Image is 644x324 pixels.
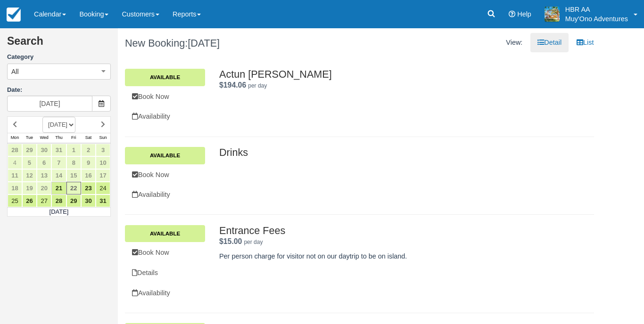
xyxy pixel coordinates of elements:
a: 25 [8,194,22,207]
button: All [7,64,111,80]
a: 14 [51,169,66,182]
p: Per person charge for visitor not on our daytrip to be on island. [219,251,567,261]
p: HBR AA [565,5,628,14]
a: Book Now [125,243,205,262]
a: Availability [125,283,205,303]
a: 5 [22,156,37,169]
a: 20 [37,182,51,194]
a: 12 [22,169,37,182]
a: Book Now [125,87,205,106]
a: 8 [66,156,81,169]
th: Mon [8,133,22,143]
h2: Entrance Fees [219,225,567,236]
a: 29 [22,144,37,156]
a: Availability [125,185,205,204]
img: A20 [545,7,560,22]
a: 16 [81,169,96,182]
strong: Price: $15 [219,237,242,245]
li: View: [499,33,529,52]
p: Muy'Ono Adventures [565,14,628,24]
a: 22 [66,182,81,194]
a: 7 [51,156,66,169]
a: 3 [96,144,110,156]
a: 27 [37,194,51,207]
a: 17 [96,169,110,182]
a: List [570,33,601,52]
a: 29 [66,194,81,207]
h2: Drinks [219,147,567,158]
em: per day [244,239,263,245]
a: 28 [8,144,22,156]
span: $194.06 [219,81,246,89]
i: Help [509,11,515,17]
a: 24 [96,182,110,194]
th: Sat [81,133,96,143]
span: [DATE] [188,37,220,49]
a: 31 [51,144,66,156]
span: $15.00 [219,237,242,245]
a: 10 [96,156,110,169]
th: Tue [22,133,37,143]
a: 11 [8,169,22,182]
h1: New Booking: [125,38,352,49]
a: 28 [51,194,66,207]
a: 2 [81,144,96,156]
span: Help [517,10,531,18]
a: 31 [96,194,110,207]
th: Wed [37,133,51,143]
a: 15 [66,169,81,182]
th: Sun [96,133,110,143]
span: All [11,67,19,76]
label: Category [7,53,111,62]
a: 30 [81,194,96,207]
a: 19 [22,182,37,194]
a: Available [125,147,205,164]
strong: Price: $194.06 [219,81,246,89]
th: Fri [66,133,81,143]
a: 21 [51,182,66,194]
a: Available [125,69,205,86]
a: 18 [8,182,22,194]
a: 13 [37,169,51,182]
a: 26 [22,194,37,207]
a: Details [125,263,205,283]
a: 30 [37,144,51,156]
a: 1 [66,144,81,156]
a: Detail [530,33,569,52]
h2: Actun [PERSON_NAME] [219,69,567,80]
a: 23 [81,182,96,194]
h2: Search [7,35,111,53]
th: Thu [51,133,66,143]
img: checkfront-main-nav-mini-logo.png [7,8,21,22]
td: [DATE] [8,207,111,217]
a: 4 [8,156,22,169]
a: Book Now [125,165,205,185]
a: Available [125,225,205,242]
label: Date: [7,86,111,95]
a: Availability [125,107,205,126]
a: 9 [81,156,96,169]
a: 6 [37,156,51,169]
em: per day [248,82,267,89]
